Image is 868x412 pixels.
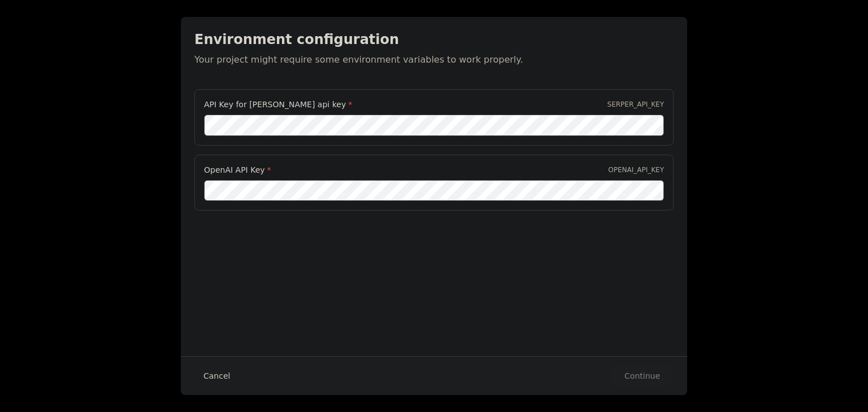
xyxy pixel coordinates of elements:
[194,30,674,49] h2: Environment configuration
[611,366,674,386] button: Continue
[194,366,239,386] button: Cancel
[204,99,352,110] label: API Key for [PERSON_NAME] api key
[204,164,271,176] label: OpenAI API Key
[194,53,674,67] p: Your project might require some environment variables to work properly.
[608,165,664,174] p: OPENAI_API_KEY
[607,100,664,109] p: SERPER_API_KEY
